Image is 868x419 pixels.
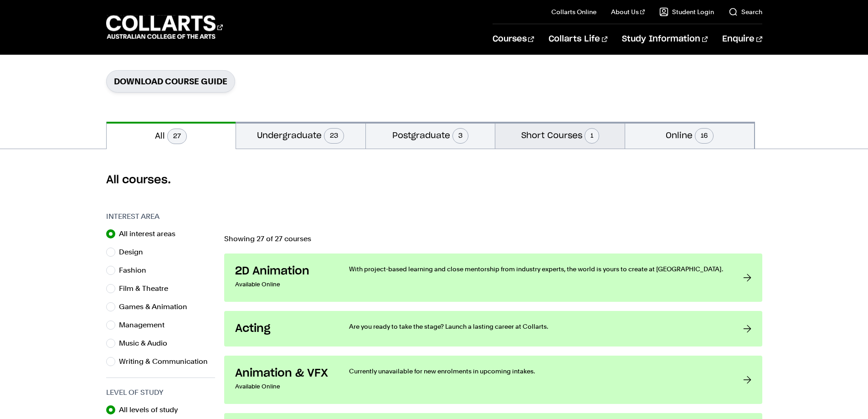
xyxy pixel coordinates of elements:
[235,264,331,278] h3: 2D Animation
[324,128,344,144] span: 23
[224,311,762,347] a: Acting Are you ready to take the stage? Launch a lasting career at Collarts.
[366,122,495,149] button: Postgraduate3
[349,367,725,376] p: Currently unavailable for new enrolments in upcoming intakes.
[119,355,215,368] label: Writing & Communication
[119,282,175,295] label: Film & Theatre
[224,356,762,404] a: Animation & VFX Available Online Currently unavailable for new enrolments in upcoming intakes.
[224,253,762,302] a: 2D Animation Available Online With project-based learning and close mentorship from industry expe...
[729,7,762,16] a: Search
[659,7,714,16] a: Student Login
[106,70,235,93] a: Download Course Guide
[236,122,365,149] button: Undergraduate23
[119,246,150,259] label: Design
[224,235,762,243] p: Showing 27 of 27 courses
[349,264,725,274] p: With project-based learning and close mentorship from industry experts, the world is yours to cre...
[493,24,534,54] a: Courses
[585,128,599,144] span: 1
[119,300,195,313] label: Games & Animation
[106,387,215,398] h3: Level of Study
[549,24,607,54] a: Collarts Life
[106,173,762,187] h2: All courses.
[106,211,215,222] h3: Interest Area
[119,264,154,277] label: Fashion
[119,337,175,350] label: Music & Audio
[611,7,645,16] a: About Us
[235,380,331,393] p: Available Online
[695,128,714,144] span: 16
[235,367,331,380] h3: Animation & VFX
[235,278,331,291] p: Available Online
[107,122,236,149] button: All27
[625,122,755,149] button: Online16
[119,319,172,331] label: Management
[349,322,725,331] p: Are you ready to take the stage? Launch a lasting career at Collarts.
[722,24,762,54] a: Enquire
[495,122,625,149] button: Short Courses1
[119,403,185,416] label: All levels of study
[235,322,331,336] h3: Acting
[106,14,223,40] div: Go to homepage
[551,7,596,16] a: Collarts Online
[119,228,183,240] label: All interest areas
[452,128,468,144] span: 3
[167,129,187,144] span: 27
[622,24,708,54] a: Study Information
